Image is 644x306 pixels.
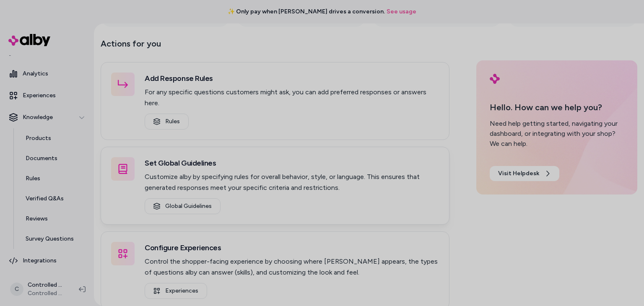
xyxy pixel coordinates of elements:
[17,209,91,229] a: Reviews
[26,215,48,223] p: Reviews
[490,101,624,114] p: Hello. How can we help you?
[26,154,57,163] p: Documents
[490,166,559,181] a: Visit Helpdesk
[17,169,91,189] a: Rules
[145,242,439,254] h3: Configure Experiences
[145,73,439,84] h3: Add Response Rules
[145,87,439,109] p: For any specific questions customers might ask, you can add preferred responses or answers here.
[26,235,74,243] p: Survey Questions
[28,281,65,289] p: Controlled Chaos Shopify
[17,229,91,249] a: Survey Questions
[145,198,221,214] a: Global Guidelines
[17,189,91,209] a: Verified Q&As
[28,289,65,298] span: Controlled Chaos
[490,74,500,84] img: alby Logo
[26,174,40,183] p: Rules
[23,257,57,265] p: Integrations
[17,128,91,148] a: Products
[145,283,207,299] a: Experiences
[145,114,189,130] a: Rules
[23,91,56,100] p: Experiences
[8,34,50,46] img: alby Logo
[26,134,51,143] p: Products
[3,107,91,127] button: Knowledge
[26,194,64,203] p: Verified Q&As
[228,8,385,16] span: ✨ Only pay when [PERSON_NAME] drives a conversion.
[23,113,53,122] p: Knowledge
[145,157,439,169] h3: Set Global Guidelines
[490,119,624,149] div: Need help getting started, navigating your dashboard, or integrating with your shop? We can help.
[3,86,91,106] a: Experiences
[387,8,416,16] a: See usage
[3,251,91,271] a: Integrations
[3,64,91,84] a: Analytics
[101,37,449,57] p: Actions for you
[5,276,72,303] button: CControlled Chaos ShopifyControlled Chaos
[145,256,439,278] p: Control the shopper-facing experience by choosing where [PERSON_NAME] appears, the types of quest...
[10,283,23,296] span: C
[23,70,48,78] p: Analytics
[145,171,439,193] p: Customize alby by specifying rules for overall behavior, style, or language. This ensures that ge...
[17,148,91,169] a: Documents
